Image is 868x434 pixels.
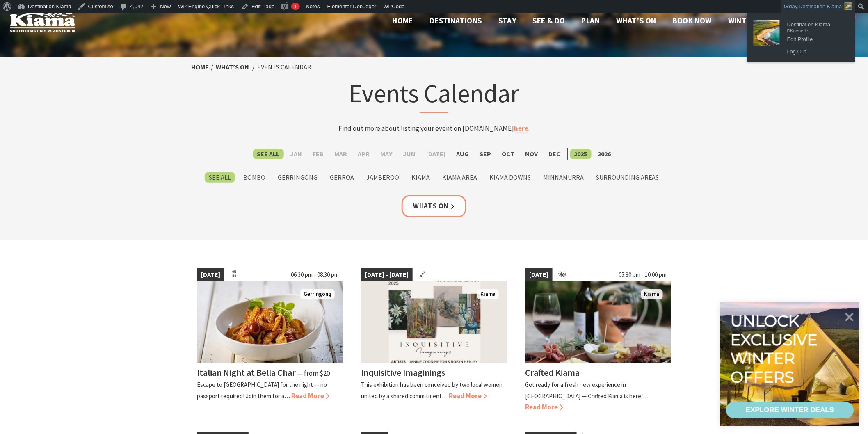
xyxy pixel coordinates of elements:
span: Book now [673,16,712,25]
h1: Events Calendar [273,77,595,113]
label: Jan [286,149,306,159]
span: 06:30 pm - 08:30 pm [287,268,343,281]
span: Home [393,16,413,25]
span: Edit Profile [787,33,845,40]
span: Destination Kiama [799,3,843,9]
label: Feb [309,149,328,159]
label: May [377,149,397,159]
a: here [514,124,528,133]
span: 05:30 pm - 10:00 pm [615,268,671,281]
span: Kiama [641,289,663,299]
span: Destinations [429,16,482,25]
h4: Crafted Kiama [525,367,580,378]
p: Find out more about listing your event on [DOMAIN_NAME] . [273,123,595,134]
ul: G'day, Destination Kiama [747,13,855,62]
p: Get ready for a fresh new experience in [GEOGRAPHIC_DATA] — Crafted Kiama is here!… [525,381,649,400]
span: Read More [291,391,329,400]
label: [DATE] [423,149,450,159]
label: Kiama Area [438,172,481,183]
img: Italian Night at Bella Char [197,281,343,363]
a: [DATE] - [DATE] Kiama Inquisitive Imaginings This exhibition has been conceived by two local wome... [361,268,507,413]
label: Nov [521,149,542,159]
div: Unlock exclusive winter offers [731,312,821,386]
a: EXPLORE WINTER DEALS [726,402,854,418]
img: Untitled-design-1-150x150.jpg [754,20,780,46]
a: Log Out [783,46,849,57]
label: Dec [545,149,565,159]
div: EXPLORE WINTER DEALS [746,402,834,418]
span: Destination Kiama [787,18,845,25]
a: What’s On [216,63,249,71]
label: Oct [498,149,519,159]
label: See All [205,172,235,183]
img: Kiama Logo [10,10,75,32]
a: [DATE] 06:30 pm - 08:30 pm Italian Night at Bella Char Gerringong Italian Night at Bella Char ⁠— ... [197,268,343,413]
p: Escape to [GEOGRAPHIC_DATA] for the night — no passport required! Join them for a… [197,381,327,400]
h4: Italian Night at Bella Char [197,367,296,378]
li: Events Calendar [257,62,311,73]
span: DKgeneric [787,25,845,33]
label: Bombo [239,172,270,183]
label: Apr [354,149,374,159]
p: This exhibition has been conceived by two local women united by a shared commitment… [361,381,503,400]
span: Plan [582,16,600,25]
span: Gerringong [300,289,335,299]
span: Winter Deals [728,16,779,25]
img: Untitled-design-1-150x150.jpg [845,2,852,10]
span: 1 [294,3,297,9]
span: [DATE] [525,268,553,281]
span: [DATE] - [DATE] [361,268,413,281]
label: 2025 [570,149,592,159]
span: See & Do [533,16,565,25]
label: Jun [399,149,420,159]
h4: Inquisitive Imaginings [361,367,445,378]
span: [DATE] [197,268,224,281]
span: ⁠— from $20 [297,369,330,378]
nav: Main Menu [384,14,788,28]
span: Kiama [477,289,499,299]
label: Kiama Downs [485,172,535,183]
label: Aug [452,149,473,159]
label: Jamberoo [362,172,403,183]
a: [DATE] 05:30 pm - 10:00 pm Wine and cheese placed on a table to enjoy Kiama Crafted Kiama Get rea... [525,268,671,413]
label: Minnamurra [539,172,588,183]
span: What’s On [616,16,656,25]
label: Kiama [407,172,434,183]
img: Wine and cheese placed on a table to enjoy [525,281,671,363]
label: Sep [476,149,496,159]
label: See All [253,149,284,159]
a: Home [191,63,209,71]
span: Read More [449,391,487,400]
label: Surrounding Areas [592,172,663,183]
span: Read More [525,402,563,411]
label: Mar [331,149,352,159]
span: Stay [498,16,516,25]
label: Gerroa [326,172,358,183]
a: Whats On [402,195,466,217]
label: 2026 [594,149,615,159]
label: Gerringong [274,172,322,183]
